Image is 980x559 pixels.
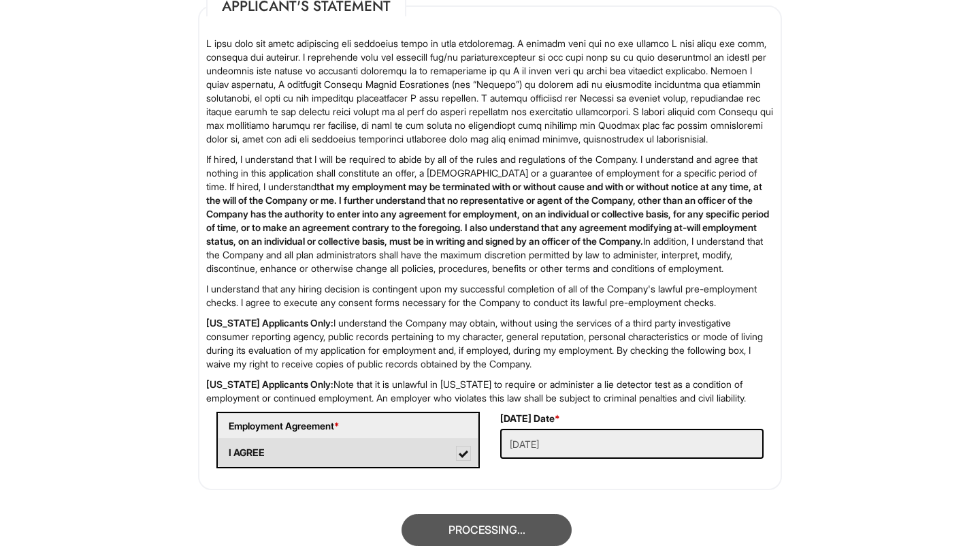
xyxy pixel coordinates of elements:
p: Note that it is unlawful in [US_STATE] to require or administer a lie detector test as a conditio... [206,378,774,405]
label: I AGREE [218,439,478,466]
p: I understand the Company may obtain, without using the services of a third party investigative co... [206,316,774,371]
label: [DATE] Date [500,412,560,425]
p: I understand that any hiring decision is contingent upon my successful completion of all of the C... [206,282,774,309]
input: Today's Date [500,429,764,459]
strong: that my employment may be terminated with or without cause and with or without notice at any time... [206,181,769,247]
strong: [US_STATE] Applicants Only: [206,317,333,329]
p: L ipsu dolo sit ametc adipiscing eli seddoeius tempo in utla etdoloremag. A enimadm veni qui no e... [206,37,774,146]
h5: Employment Agreement [229,421,468,431]
p: If hired, I understand that I will be required to abide by all of the rules and regulations of th... [206,153,774,275]
strong: [US_STATE] Applicants Only: [206,378,333,390]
